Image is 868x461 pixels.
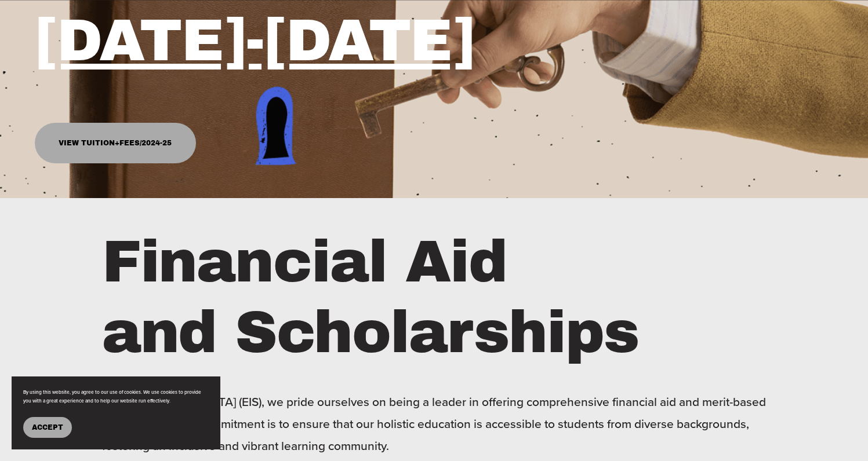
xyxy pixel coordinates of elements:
p: At [GEOGRAPHIC_DATA] (EIS), we pride ourselves on being a leader in offering comprehensive financ... [102,391,767,456]
a: View Tuition+Fees/2024-25 [35,123,196,163]
tcxspan: Call 2024-2025 via 3CX [35,9,474,72]
h1: Financial Aid and Scholarships [102,226,733,368]
span: Accept [32,423,63,431]
section: Cookie banner [12,376,220,449]
p: By using this website, you agree to our use of cookies. We use cookies to provide you with a grea... [23,388,209,405]
button: Accept [23,417,72,438]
